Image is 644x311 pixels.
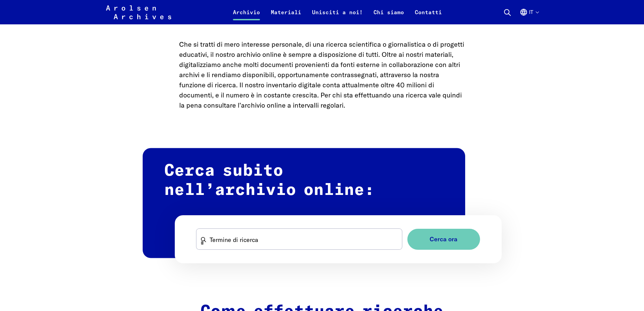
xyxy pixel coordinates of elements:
[228,4,447,20] nav: Primaria
[430,236,457,243] span: Cerca ora
[407,229,480,250] button: Cerca ora
[409,8,447,24] a: Contatti
[307,8,368,24] a: Unisciti a noi!
[179,39,465,110] p: Che si tratti di mero interesse personale, di una ricerca scientifica o giornalistica o di proget...
[265,8,307,24] a: Materiali
[143,148,465,258] h2: Cerca subito nell’archivio online:
[520,8,539,24] button: Italiano, selezione lingua
[368,8,409,24] a: Chi siamo
[228,8,265,24] a: Archivio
